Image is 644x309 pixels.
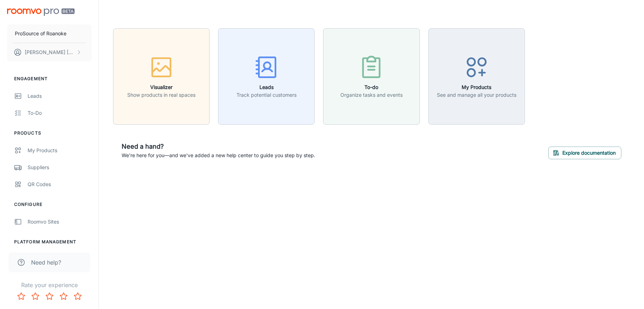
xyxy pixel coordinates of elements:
h6: Need a hand? [122,142,315,151]
a: LeadsTrack potential customers [218,72,315,79]
a: Explore documentation [548,149,621,156]
div: My Products [28,147,92,154]
button: To-doOrganize tasks and events [323,28,420,125]
button: Explore documentation [548,147,621,159]
p: Show products in real spaces [127,91,195,99]
button: VisualizerShow products in real spaces [113,28,210,125]
p: Track potential customers [236,91,297,99]
a: My ProductsSee and manage all your products [428,72,525,79]
a: To-doOrganize tasks and events [323,72,420,79]
p: We're here for you—and we've added a new help center to guide you step by step. [122,151,315,159]
div: To-do [28,109,92,117]
h6: My Products [437,83,516,91]
div: Suppliers [28,164,92,171]
p: See and manage all your products [437,91,516,99]
p: ProSource of Roanoke [15,30,66,37]
p: Organize tasks and events [340,91,403,99]
p: [PERSON_NAME] [PERSON_NAME] [25,48,75,56]
h6: Visualizer [127,83,195,91]
button: LeadsTrack potential customers [218,28,315,125]
img: Roomvo PRO Beta [7,8,75,16]
h6: Leads [236,83,297,91]
button: My ProductsSee and manage all your products [428,28,525,125]
button: ProSource of Roanoke [7,24,92,43]
div: QR Codes [28,180,92,188]
h6: To-do [340,83,403,91]
button: [PERSON_NAME] [PERSON_NAME] [7,43,92,61]
div: Leads [28,92,92,100]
